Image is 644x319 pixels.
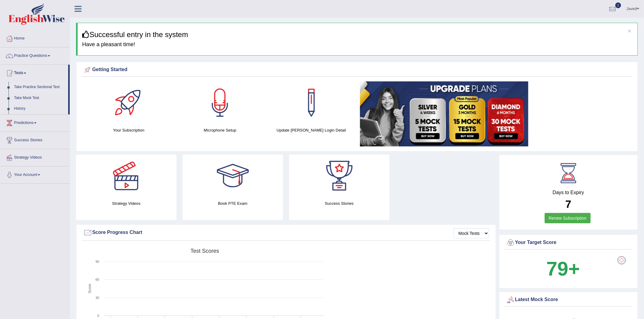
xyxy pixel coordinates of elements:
[191,248,219,254] tspan: Test scores
[545,213,591,223] a: Renew Subscription
[506,190,631,195] h4: Days to Expiry
[0,115,70,130] a: Predictions
[97,314,99,317] text: 0
[0,30,70,45] a: Home
[565,198,571,210] b: 7
[0,166,70,182] a: Your Account
[506,295,631,304] div: Latest Mock Score
[506,238,631,247] div: Your Target Score
[0,132,70,147] a: Success Stories
[183,200,283,207] h4: Book PTE Exam
[547,258,580,280] b: 79+
[0,149,70,164] a: Strategy Videos
[88,284,92,293] tspan: Score
[269,127,354,133] h4: Update [PERSON_NAME] Login Detail
[86,127,171,133] h4: Your Subscription
[82,42,633,48] h4: Have a pleasant time!
[0,47,70,63] a: Practice Questions
[96,260,99,263] text: 90
[289,200,390,207] h4: Success Stories
[11,93,68,104] a: Take Mock Test
[82,31,633,39] h3: Successful entry in the system
[76,200,177,207] h4: Strategy Videos
[96,278,99,281] text: 60
[11,103,68,114] a: History
[615,2,621,8] span: 1
[11,82,68,93] a: Take Practice Sectional Test
[360,81,528,146] img: small5.jpg
[0,65,68,80] a: Tests
[83,228,489,237] div: Score Progress Chart
[83,65,631,74] div: Getting Started
[177,127,263,133] h4: Microphone Setup
[96,296,99,300] text: 30
[628,28,632,34] button: ×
